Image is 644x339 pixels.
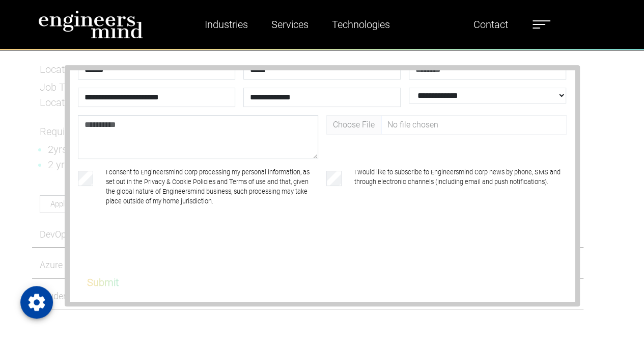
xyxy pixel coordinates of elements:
[354,167,567,206] label: I would like to subscribe to Engineersmind Corp news by phone, SMS and through electronic channel...
[106,167,318,206] label: I consent to Engineersmind Corp processing my personal information, as set out in the Privacy & C...
[80,232,235,272] iframe: reCAPTCHA
[328,13,394,36] a: Technologies
[201,13,252,36] a: Industries
[38,10,143,39] img: logo
[469,13,512,36] a: Contact
[267,13,313,36] a: Services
